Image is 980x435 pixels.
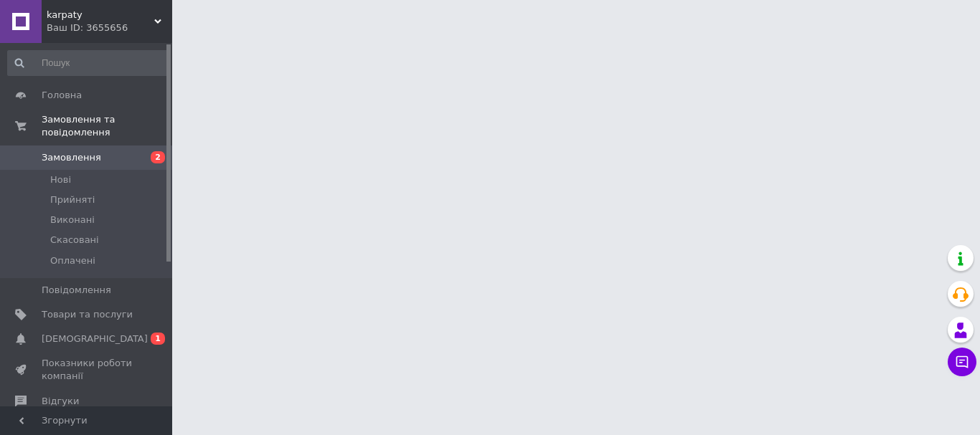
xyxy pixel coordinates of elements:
span: Показники роботи компанії [42,357,133,383]
span: Оплачені [50,254,95,267]
span: Виконані [50,214,95,226]
div: Ваш ID: 3655656 [47,21,172,34]
span: Головна [42,89,82,102]
span: Повідомлення [42,284,111,297]
input: Пошук [7,50,169,76]
span: Прийняті [50,193,95,206]
span: Скасовані [50,234,99,247]
span: Замовлення [42,151,101,164]
button: Чат з покупцем [948,348,976,376]
span: karpaty [47,9,154,21]
span: Замовлення та повідомлення [42,113,172,139]
span: 1 [151,333,165,345]
span: 2 [151,151,165,163]
span: Нові [50,173,71,186]
span: Товари та послуги [42,308,133,321]
span: [DEMOGRAPHIC_DATA] [42,333,148,345]
span: Відгуки [42,395,79,408]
